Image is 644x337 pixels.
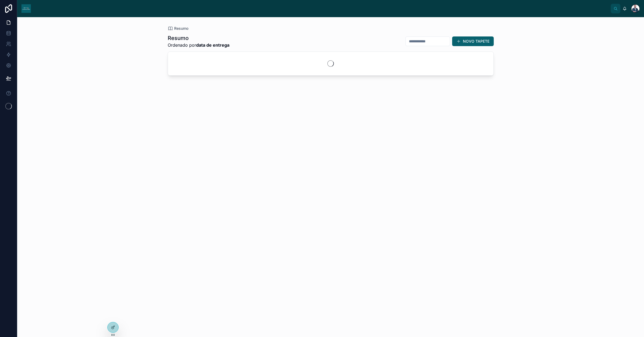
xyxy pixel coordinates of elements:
[452,36,494,46] button: NOVO TAPETE
[196,42,229,48] strong: data de entrega
[168,26,188,31] a: Resumo
[168,34,229,42] h1: Resumo
[174,26,188,31] span: Resumo
[35,8,611,10] div: scrollable content
[168,42,229,48] span: Ordenado por
[21,4,31,13] img: App logo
